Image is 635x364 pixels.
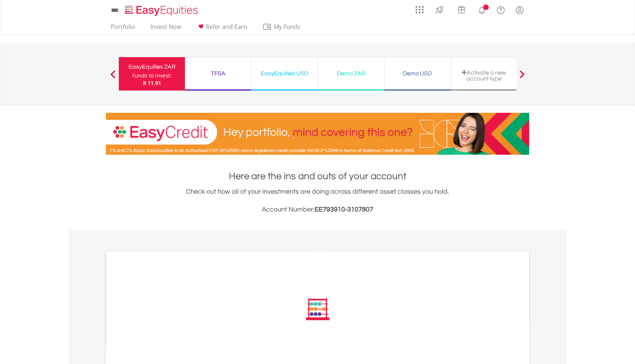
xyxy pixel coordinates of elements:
[315,206,373,213] span: EE793910-3107807
[123,62,180,72] div: EasyEquities ZAR
[123,4,201,17] img: EasyEquities_Logo.png
[106,187,529,215] div: Check out how all of your investments are doing across different asset classes you hold.
[122,2,201,17] a: Home page
[322,68,380,79] div: Demo ZAR
[193,23,250,35] a: Refer and Earn
[108,23,138,35] a: Portfolio
[106,204,529,215] h3: Account Number:
[256,68,313,79] div: EasyEquities USD
[450,2,472,16] a: Vouchers
[455,4,468,16] img: vouchers-v2.svg
[510,2,529,18] a: My Profile
[263,22,311,32] span: My Funds
[143,79,161,86] span: R 11.91
[472,2,491,17] a: Notifications
[411,2,429,14] a: AppsGrid
[206,23,247,31] span: Refer and Earn
[455,69,512,82] div: Activate a new account type
[106,113,529,155] img: EasyCredit Promotion Banner
[106,170,529,183] h1: Here are the ins and outs of your account
[416,6,424,14] img: grid-menu-icon.svg
[189,68,247,79] div: TFSA
[389,68,446,79] div: Demo USD
[491,2,510,17] a: FAQ's and Support
[433,4,446,16] img: thrive-v2.svg
[132,72,172,79] div: Funds to invest:
[147,23,184,35] a: Invest Now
